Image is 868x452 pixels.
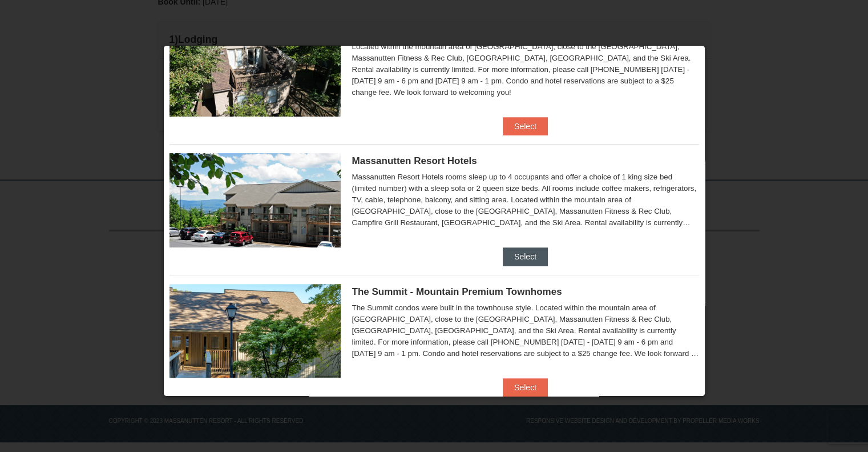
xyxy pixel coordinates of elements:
div: Massanutten Resort Hotels rooms sleep up to 4 occupants and offer a choice of 1 king size bed (li... [352,171,699,229]
div: The Summit condos were built in the townhouse style. Located within the mountain area of [GEOGRAP... [352,302,699,359]
button: Select [503,378,548,397]
div: Located within the mountain area of [GEOGRAPHIC_DATA], close to the [GEOGRAPHIC_DATA], Massanutte... [352,41,699,98]
img: 19219034-1-0eee7e00.jpg [169,284,341,378]
button: Select [503,247,548,266]
img: 19219019-2-e70bf45f.jpg [169,23,341,117]
span: Massanutten Resort Hotels [352,155,477,166]
img: 19219026-1-e3b4ac8e.jpg [169,153,341,247]
button: Select [503,117,548,135]
span: The Summit - Mountain Premium Townhomes [352,286,562,297]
